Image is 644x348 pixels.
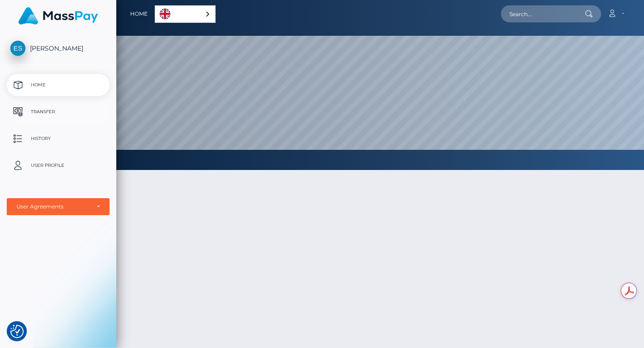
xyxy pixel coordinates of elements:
button: User Agreements [7,198,110,215]
a: User Profile [7,154,110,177]
div: User Agreements [17,203,90,210]
input: Search... [501,5,585,22]
button: Consent Preferences [10,325,24,338]
img: Revisit consent button [10,325,24,338]
img: MassPay [18,7,98,25]
a: History [7,127,110,150]
a: Home [130,4,148,23]
p: Home [10,78,106,92]
a: English [155,6,215,22]
div: Language [155,5,216,23]
p: User Profile [10,159,106,172]
a: Transfer [7,101,110,123]
p: History [10,132,106,145]
span: [PERSON_NAME] [7,44,110,52]
a: Home [7,74,110,96]
aside: Language selected: English [155,5,216,23]
p: Transfer [10,105,106,119]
